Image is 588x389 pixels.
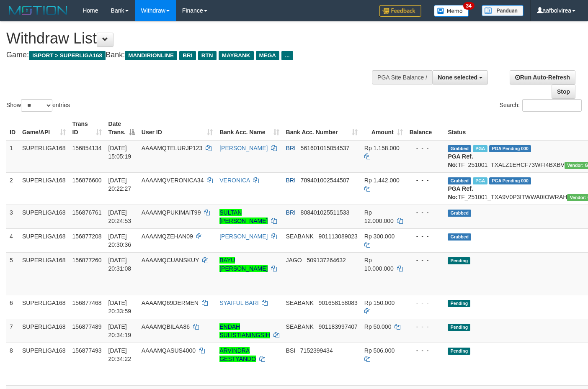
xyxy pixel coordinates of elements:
[72,233,102,240] span: 156877208
[142,347,196,354] span: AAAAMQASUS4000
[6,4,70,17] img: MOTION_logo.png
[364,347,395,354] span: Rp 506.000
[6,172,19,205] td: 2
[198,51,217,60] span: BTN
[72,209,102,216] span: 156876761
[219,347,256,362] a: ARVINDRA GESTYANDO
[142,209,201,216] span: AAAAMQPUKIMAIT99
[286,233,314,240] span: SEABANK
[281,51,293,60] span: ...
[108,323,132,338] span: [DATE] 20:34:19
[473,177,487,184] span: Marked by aafsengchandara
[438,74,477,81] span: None selected
[364,145,400,151] span: Rp 1.158.000
[142,177,204,184] span: AAAAMQVERONICA34
[108,299,132,315] span: [DATE] 20:33:59
[219,209,268,224] a: SULTAN [PERSON_NAME]
[6,319,19,343] td: 7
[19,172,69,205] td: SUPERLIGA168
[6,99,70,112] label: Show entries
[108,145,132,160] span: [DATE] 15:05:19
[448,300,470,307] span: Pending
[286,177,296,184] span: BRI
[21,99,52,112] select: Showentries
[6,228,19,252] td: 4
[6,252,19,295] td: 5
[286,257,302,264] span: JAGO
[410,208,441,217] div: - - -
[72,257,102,264] span: 156877260
[301,209,350,216] span: Copy 808401025511533 to clipboard
[463,2,475,10] span: 34
[219,233,268,240] a: [PERSON_NAME]
[19,295,69,319] td: SUPERLIGA168
[448,348,470,355] span: Pending
[138,116,216,140] th: User ID: activate to sort column ascending
[410,299,441,307] div: - - -
[318,299,357,306] span: Copy 901658158083 to clipboard
[448,153,473,168] b: PGA Ref. No:
[108,347,132,362] span: [DATE] 20:34:22
[448,233,471,241] span: Grabbed
[448,185,473,200] b: PGA Ref. No:
[69,116,105,140] th: Trans ID: activate to sort column ascending
[6,116,19,140] th: ID
[448,324,470,331] span: Pending
[410,144,441,152] div: - - -
[108,233,132,248] span: [DATE] 20:30:36
[410,256,441,264] div: - - -
[19,228,69,252] td: SUPERLIGA168
[552,84,575,99] a: Stop
[410,176,441,184] div: - - -
[142,233,193,240] span: AAAAMQZEHAN09
[372,70,432,84] div: PGA Site Balance /
[19,116,69,140] th: Game/API: activate to sort column ascending
[219,299,258,306] a: SYAIFUL BARI
[105,116,138,140] th: Date Trans.: activate to sort column descending
[286,347,296,354] span: BSI
[364,299,395,306] span: Rp 150.000
[72,347,102,354] span: 156877493
[108,177,132,192] span: [DATE] 20:22:27
[364,209,394,224] span: Rp 12.000.000
[434,5,469,17] img: Button%20Memo.svg
[364,323,392,330] span: Rp 50.000
[108,209,132,224] span: [DATE] 20:24:53
[6,295,19,319] td: 6
[72,177,102,184] span: 156876600
[286,299,314,306] span: SEABANK
[500,99,582,112] label: Search:
[6,30,384,47] h1: Withdraw List
[19,252,69,295] td: SUPERLIGA168
[318,233,357,240] span: Copy 901113089023 to clipboard
[482,5,524,16] img: panduan.png
[286,323,314,330] span: SEABANK
[283,116,361,140] th: Bank Acc. Number: activate to sort column ascending
[361,116,406,140] th: Amount: activate to sort column ascending
[142,299,199,306] span: AAAAMQ69DERMEN
[510,70,575,84] a: Run Auto-Refresh
[179,51,196,60] span: BRI
[72,323,102,330] span: 156877489
[219,51,254,60] span: MAYBANK
[448,177,471,184] span: Grabbed
[256,51,280,60] span: MEGA
[142,145,203,151] span: AAAAMQTELURJP123
[489,145,531,152] span: PGA Pending
[448,210,471,217] span: Grabbed
[410,346,441,355] div: - - -
[219,177,250,184] a: VERONICA
[142,257,199,264] span: AAAAMQCUANSKUY
[19,319,69,343] td: SUPERLIGA168
[410,322,441,331] div: - - -
[219,323,270,338] a: ENDAH SULISTIANINGSIH
[6,343,19,385] td: 8
[364,177,400,184] span: Rp 1.442.000
[318,323,357,330] span: Copy 901183997407 to clipboard
[473,145,487,152] span: Marked by aafsengchandara
[300,347,333,354] span: Copy 7152399434 to clipboard
[379,5,421,17] img: Feedback.jpg
[432,70,488,84] button: None selected
[108,257,132,272] span: [DATE] 20:31:08
[6,140,19,173] td: 1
